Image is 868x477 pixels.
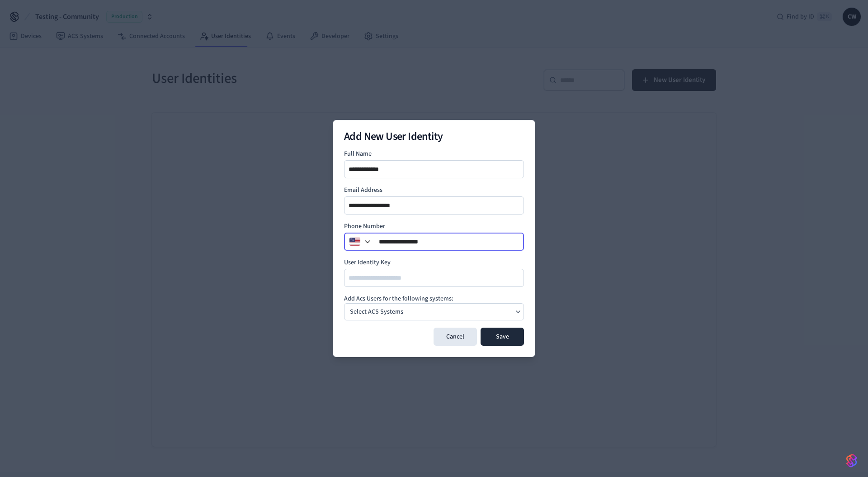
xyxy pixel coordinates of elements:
img: SeamLogoGradient.69752ec5.svg [846,453,857,468]
label: Phone Number [344,222,524,231]
button: Select ACS Systems [344,303,524,320]
button: Save [481,328,524,346]
label: Full Name [344,149,524,158]
label: User Identity Key [344,258,524,267]
label: Email Address [344,186,524,195]
button: Cancel [434,328,477,346]
p: Select ACS Systems [350,307,403,317]
h4: Add Acs Users for the following systems: [344,294,524,303]
h2: Add New User Identity [344,131,524,142]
